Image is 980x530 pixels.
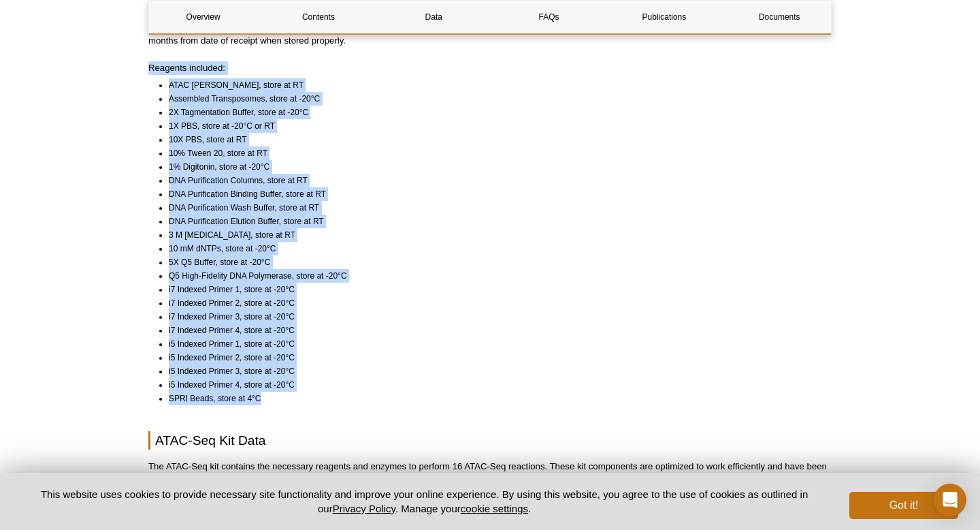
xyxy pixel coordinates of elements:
li: i5 Indexed Primer 4, store at -20°C [169,378,819,392]
li: i7 Indexed Primer 2, store at -20°C [169,296,819,310]
p: The ATAC-Seq kit contains the necessary reagents and enzymes to perform 16 ATAC-Seq reactions. Th... [148,460,832,487]
li: Q5 High-Fidelity DNA Polymerase, store at -20°C [169,269,819,283]
li: i7 Indexed Primer 4, store at -20°C [169,324,819,337]
li: 2X Tagmentation Buffer, store at -20°C [169,106,819,119]
li: ATAC [PERSON_NAME], store at RT [169,78,819,92]
li: i5 Indexed Primer 2, store at -20°C [169,351,819,364]
li: 10X PBS, store at RT [169,133,819,146]
a: Data [380,1,488,33]
li: i7 Indexed Primer 1, store at -20°C [169,283,819,296]
li: DNA Purification Binding Buffer, store at RT [169,187,819,201]
p: Reagents included: [148,61,832,75]
div: Open Intercom Messenger [934,484,966,516]
a: Documents [725,1,834,33]
li: i5 Indexed Primer 1, store at -20°C [169,337,819,351]
li: DNA Purification Columns, store at RT [169,174,819,187]
li: i5 Indexed Primer 3, store at -20°C [169,364,819,378]
li: DNA Purification Wash Buffer, store at RT [169,201,819,215]
li: SPRI Beads, store at 4°C [169,392,819,405]
p: This website uses cookies to provide necessary site functionality and improve your online experie... [22,487,827,516]
li: 1X PBS, store at -20°C or RT [169,119,819,133]
a: Overview [149,1,257,33]
li: 3 M [MEDICAL_DATA], store at RT [169,228,819,242]
a: FAQs [495,1,603,33]
li: i7 Indexed Primer 3, store at -20°C [169,310,819,324]
li: 10% Tween 20, store at RT [169,146,819,160]
li: DNA Purification Elution Buffer, store at RT [169,215,819,228]
li: 1% Digitonin, store at -20°C [169,160,819,174]
li: Assembled Transposomes, store at -20°C [169,92,819,106]
a: Contents [264,1,372,33]
a: Privacy Policy [333,503,395,514]
a: Publications [610,1,718,33]
h2: ATAC-Seq Kit Data [148,431,832,450]
button: Got it! [849,492,958,519]
li: 5X Q5 Buffer, store at -20°C [169,255,819,269]
li: 10 mM dNTPs, store at -20°C [169,242,819,255]
button: cookie settings [461,503,528,514]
